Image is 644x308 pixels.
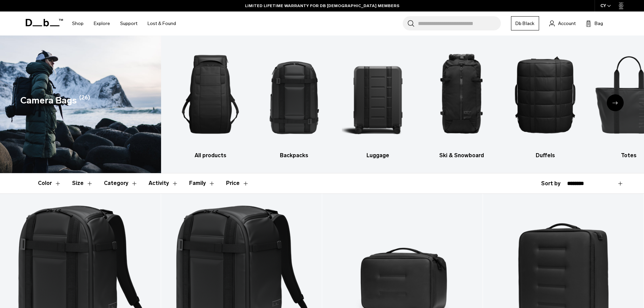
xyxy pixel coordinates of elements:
a: Db Duffels [509,41,581,160]
img: Db [258,41,330,148]
h3: Ski & Snowboard [426,151,497,160]
button: Toggle Filter [104,173,138,193]
li: 3 / 10 [342,41,414,160]
span: (26) [79,94,90,108]
img: Db [509,41,581,148]
img: Db [175,41,246,148]
span: Account [558,20,576,27]
h3: Backpacks [258,151,330,160]
a: Db Backpacks [258,41,330,160]
a: Account [549,19,576,27]
li: 4 / 10 [426,41,497,160]
button: Toggle Price [226,173,249,193]
a: Shop [72,11,84,35]
h3: Duffels [509,151,581,160]
h1: Camera Bags [20,94,77,108]
nav: Main Navigation [67,11,181,35]
button: Toggle Filter [72,173,93,193]
button: Toggle Filter [189,173,215,193]
li: 2 / 10 [258,41,330,160]
h3: Luggage [342,151,414,160]
li: 1 / 10 [175,41,246,160]
a: Db Luggage [342,41,414,160]
a: Db All products [175,41,246,160]
a: LIMITED LIFETIME WARRANTY FOR DB [DEMOGRAPHIC_DATA] MEMBERS [245,3,399,9]
div: Next slide [607,94,624,111]
a: Db Black [511,16,539,30]
a: Db Ski & Snowboard [426,41,497,160]
a: Support [120,11,137,35]
button: Bag [586,19,603,27]
img: Db [342,41,414,148]
img: Db [426,41,497,148]
button: Toggle Filter [149,173,178,193]
a: Explore [94,11,110,35]
button: Toggle Filter [38,173,61,193]
span: Bag [595,20,603,27]
li: 5 / 10 [509,41,581,160]
a: Lost & Found [148,11,176,35]
h3: All products [175,151,246,160]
